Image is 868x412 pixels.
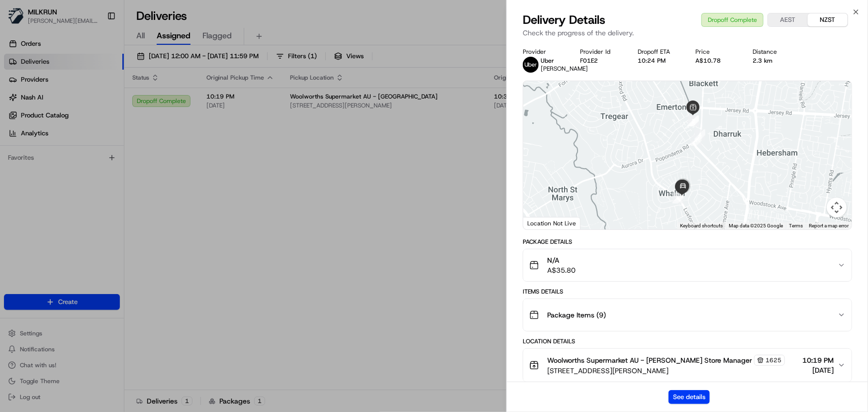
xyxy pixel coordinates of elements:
div: Package Details [523,238,852,246]
div: Provider [523,48,565,56]
div: Price [695,48,737,56]
img: uber-new-logo.jpeg [523,57,539,73]
a: Open this area in Google Maps (opens a new window) [526,216,559,229]
div: 1 [691,135,702,146]
div: 2.3 km [753,57,795,65]
a: Report a map error [809,223,849,228]
div: Location Details [523,337,852,345]
button: F01E2 [580,57,598,65]
span: A$35.80 [547,265,576,275]
span: Woolworths Supermarket AU - [PERSON_NAME] Store Manager [547,355,752,365]
div: 10:24 PM [638,57,679,65]
button: NZST [808,13,848,26]
img: Google [526,216,559,229]
span: Delivery Details [523,12,605,28]
button: AEST [768,13,808,26]
div: Items Details [523,288,852,296]
span: Package Items ( 9 ) [547,310,606,320]
span: [PERSON_NAME] [541,65,588,73]
span: 10:19 PM [802,355,834,365]
p: Check the progress of the delivery. [523,28,852,38]
div: 5 [673,193,683,204]
span: 1625 [766,356,781,364]
div: Dropoff ETA [638,48,679,56]
span: [STREET_ADDRESS][PERSON_NAME] [547,366,785,376]
button: N/AA$35.80 [523,249,852,281]
button: Keyboard shortcuts [680,222,723,229]
span: Uber [541,57,554,65]
div: Location Not Live [523,217,580,229]
span: [DATE] [802,365,834,375]
div: 4 [694,129,705,140]
div: 3 [688,115,699,126]
button: Package Items (9) [523,299,852,331]
span: Map data ©2025 Google [729,223,783,228]
button: Woolworths Supermarket AU - [PERSON_NAME] Store Manager1625[STREET_ADDRESS][PERSON_NAME]10:19 PM[... [523,349,852,382]
div: A$10.78 [695,57,737,65]
a: Terms (opens in new tab) [789,223,803,228]
span: N/A [547,255,576,265]
button: Map camera controls [827,198,847,217]
button: See details [669,390,710,404]
div: Distance [753,48,795,56]
div: Provider Id [580,48,622,56]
